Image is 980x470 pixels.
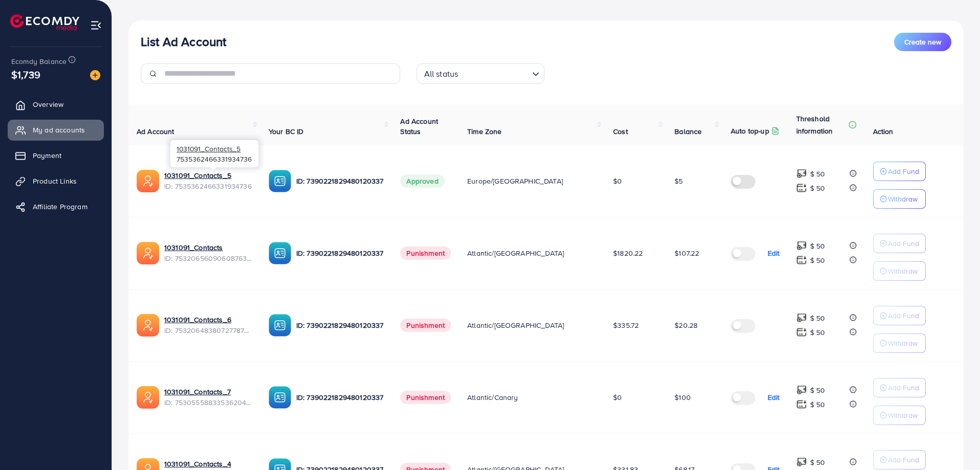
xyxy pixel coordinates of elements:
[873,378,926,397] button: Add Fund
[164,387,252,408] div: <span class='underline'>1031091_Contacts_7</span></br>7530555883353620487
[888,454,919,466] p: Add Fund
[873,450,926,469] button: Add Fund
[461,64,528,81] input: Search for option
[400,174,444,188] span: Approved
[164,170,231,181] a: 1031091_Contacts_5
[90,70,100,80] img: image
[796,183,807,193] img: top-up amount
[674,320,698,330] span: $20.28
[467,392,518,402] span: Atlantic/Canary
[613,126,628,137] span: Cost
[164,325,252,335] span: ID: 7532064838072778759
[269,126,304,137] span: Your BC ID
[613,320,639,330] span: $335.72
[8,196,104,217] a: Affiliate Program
[796,255,807,265] img: top-up amount
[810,182,825,194] p: $ 50
[164,397,252,408] span: ID: 7530555883353620487
[33,202,88,212] span: Affiliate Program
[33,125,85,135] span: My ad accounts
[873,306,926,325] button: Add Fund
[810,168,825,180] p: $ 50
[674,176,683,186] span: $5
[873,162,926,181] button: Add Fund
[164,242,223,253] a: 1031091_Contacts
[888,409,918,421] p: Withdraw
[796,312,807,323] img: top-up amount
[400,391,451,404] span: Punishment
[810,326,825,339] p: $ 50
[810,312,825,324] p: $ 50
[796,240,807,251] img: top-up amount
[894,33,951,51] button: Create new
[888,309,919,322] p: Add Fund
[796,168,807,179] img: top-up amount
[873,126,894,137] span: Action
[90,19,102,31] img: menu
[177,144,241,153] span: 1031091_Contacts_5
[768,391,780,404] p: Edit
[467,248,564,258] span: Atlantic/[GEOGRAPHIC_DATA]
[269,170,291,192] img: ic-ba-acc.ded83a64.svg
[796,327,807,338] img: top-up amount
[141,34,226,49] h3: List Ad Account
[613,176,622,186] span: $0
[888,237,919,250] p: Add Fund
[137,314,159,337] img: ic-ads-acc.e4c84228.svg
[674,126,702,137] span: Balance
[613,392,622,402] span: $0
[8,171,104,191] a: Product Links
[164,315,252,335] div: <span class='underline'>1031091_Contacts_6</span></br>7532064838072778759
[810,398,825,411] p: $ 50
[888,337,918,349] p: Withdraw
[810,254,825,266] p: $ 50
[873,189,926,209] button: Withdraw
[810,384,825,396] p: $ 50
[296,175,384,187] p: ID: 7390221829480120337
[674,392,691,402] span: $100
[796,399,807,410] img: top-up amount
[674,248,699,258] span: $107.22
[8,145,104,166] a: Payment
[796,385,807,395] img: top-up amount
[170,140,258,167] div: 7535362466331934736
[164,387,231,397] a: 1031091_Contacts_7
[11,56,67,66] span: Ecomdy Balance
[164,242,252,263] div: <span class='underline'>1031091_Contacts</span></br>7532065609060876306
[888,382,919,394] p: Add Fund
[888,193,918,205] p: Withdraw
[137,170,159,192] img: ic-ads-acc.e4c84228.svg
[296,247,384,259] p: ID: 7390221829480120337
[796,457,807,467] img: top-up amount
[810,240,825,252] p: $ 50
[467,176,563,186] span: Europe/[GEOGRAPHIC_DATA]
[269,386,291,409] img: ic-ba-acc.ded83a64.svg
[810,456,825,468] p: $ 50
[873,406,926,425] button: Withdraw
[937,424,972,462] iframe: Chat
[137,126,175,137] span: Ad Account
[33,150,61,161] span: Payment
[417,63,545,84] div: Search for option
[873,234,926,253] button: Add Fund
[400,319,451,332] span: Punishment
[873,333,926,353] button: Withdraw
[164,459,231,469] a: 1031091_Contacts_4
[768,247,780,259] p: Edit
[467,320,564,330] span: Atlantic/[GEOGRAPHIC_DATA]
[400,247,451,260] span: Punishment
[137,386,159,409] img: ic-ads-acc.e4c84228.svg
[796,113,846,137] p: Threshold information
[164,253,252,263] span: ID: 7532065609060876306
[10,14,79,30] img: logo
[164,181,252,191] span: ID: 7535362466331934736
[888,165,919,177] p: Add Fund
[8,120,104,140] a: My ad accounts
[400,116,438,137] span: Ad Account Status
[296,391,384,404] p: ID: 7390221829480120337
[11,67,40,82] span: $1,739
[33,176,77,186] span: Product Links
[731,125,769,137] p: Auto top-up
[164,315,231,325] a: 1031091_Contacts_6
